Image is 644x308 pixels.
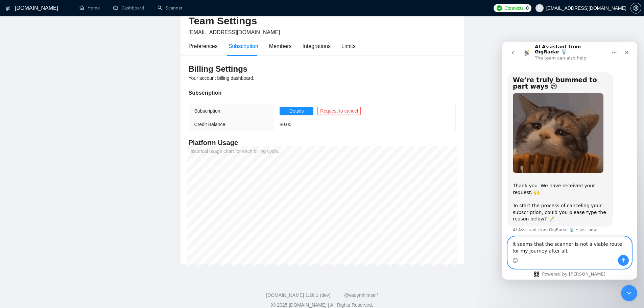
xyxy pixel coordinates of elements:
[303,42,331,50] div: Integrations
[289,107,304,115] span: Details
[344,292,378,298] a: @vadymhimself
[280,107,313,115] button: Details
[194,108,222,114] span: Subscription:
[317,107,361,115] button: Request to cancel
[189,64,456,74] h3: Billing Settings
[189,75,255,81] span: Your account billing dashboard.
[621,285,637,301] iframe: Intercom live chat
[630,3,641,14] button: setting
[194,122,227,127] span: Credit Balance:
[6,3,10,14] img: logo
[526,4,529,12] span: 0
[189,14,456,28] h2: Team Settings
[271,303,276,307] span: copyright
[631,5,641,11] span: setting
[79,5,100,11] a: homeHome
[229,42,258,50] div: Subscription
[189,89,456,97] div: Subscription
[341,42,356,50] div: Limits
[630,5,641,11] a: setting
[158,5,183,11] a: searchScanner
[502,42,637,280] iframe: Intercom live chat
[113,5,144,11] a: dashboardDashboard
[189,138,456,147] h4: Platform Usage
[504,4,525,12] span: Connects:
[189,42,218,50] div: Preferences
[269,42,292,50] div: Members
[320,107,358,115] span: Request to cancel
[266,292,331,298] a: [DOMAIN_NAME] 1.26.1 (dev)
[189,29,280,35] span: [EMAIL_ADDRESS][DOMAIN_NAME]
[497,5,502,11] img: upwork-logo.png
[537,6,542,10] span: user
[280,122,291,127] span: $ 0.00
